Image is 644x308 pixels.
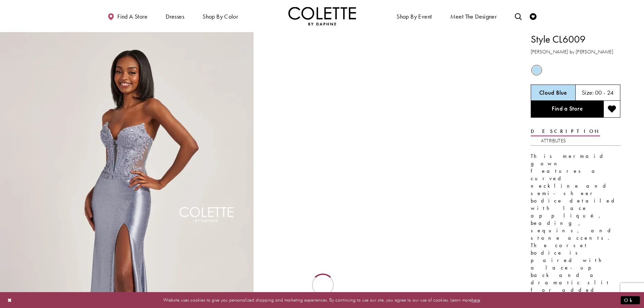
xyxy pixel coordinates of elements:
span: Dresses [166,13,184,20]
div: Cloud Blue [531,64,543,76]
span: Shop by color [202,13,238,20]
span: Shop by color [201,7,240,25]
span: Meet the designer [450,13,497,20]
a: here [472,297,480,303]
a: Find a Store [531,101,603,118]
h5: Chosen color [539,89,567,96]
a: Attributes [541,136,566,146]
button: Close Dialog [4,294,16,306]
span: Dresses [164,7,186,25]
img: Colette by Daphne [288,7,356,25]
span: Find a store [117,13,147,20]
a: Meet the designer [449,7,499,25]
button: Add to wishlist [603,101,620,118]
a: Toggle search [513,7,523,25]
h1: Style CL6009 [531,32,620,46]
div: Product color controls state depends on size chosen [531,64,620,77]
a: Find a store [106,7,149,25]
span: Shop By Event [397,13,432,20]
span: Shop By Event [395,7,433,25]
span: Size: [582,89,594,96]
button: Submit Dialog [621,296,640,304]
p: Website uses cookies to give you personalized shopping and marketing experiences. By continuing t... [49,295,595,305]
h5: 00 - 24 [595,89,614,96]
h3: [PERSON_NAME] by [PERSON_NAME] [531,48,620,56]
a: Check Wishlist [528,7,538,25]
a: Visit Home Page [288,7,356,25]
a: Description [531,126,600,136]
video: Style CL6009 Colette by Daphne #1 autoplay loop mute video [257,32,510,159]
